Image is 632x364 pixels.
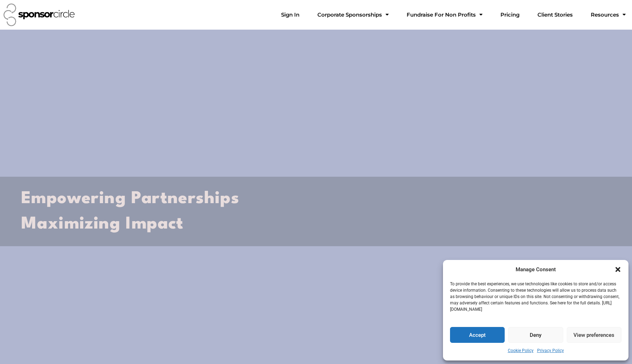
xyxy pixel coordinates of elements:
a: Privacy Policy [537,346,564,355]
p: To provide the best experiences, we use technologies like cookies to store and/or access device i... [450,281,621,313]
a: Corporate SponsorshipsMenu Toggle [312,8,394,22]
div: Manage Consent [516,265,556,274]
button: View preferences [567,327,621,343]
img: Sponsor Circle logo [4,4,75,26]
h2: Empowering Partnerships Maximizing Impact [21,186,611,237]
a: Cookie Policy [508,346,534,355]
nav: Menu [275,8,631,22]
div: Close dialogue [614,266,621,273]
button: Accept [450,327,505,343]
a: Pricing [495,8,525,22]
a: Client Stories [532,8,578,22]
a: Sign In [275,8,305,22]
a: Fundraise For Non ProfitsMenu Toggle [401,8,488,22]
a: Resources [585,8,631,22]
button: Deny [508,327,563,343]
